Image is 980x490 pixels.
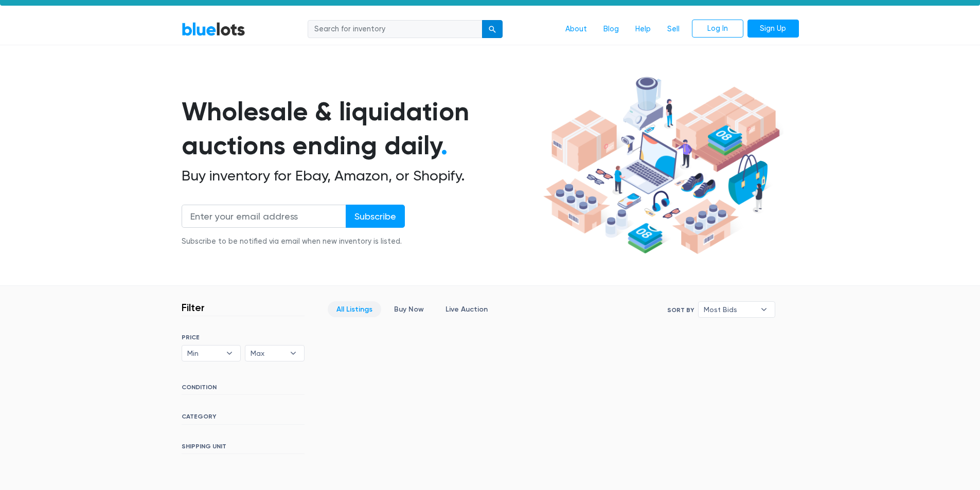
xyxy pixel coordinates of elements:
[659,20,688,39] a: Sell
[595,20,627,39] a: Blog
[385,301,433,317] a: Buy Now
[692,20,743,38] a: Log In
[557,20,595,39] a: About
[328,301,381,317] a: All Listings
[182,95,540,163] h1: Wholesale & liquidation auctions ending daily
[282,346,304,361] b: ▾
[346,205,405,228] input: Subscribe
[437,301,496,317] a: Live Auction
[182,205,346,228] input: Enter your email address
[182,236,405,247] div: Subscribe to be notified via email when new inventory is listed.
[704,302,755,317] span: Most Bids
[182,22,245,37] a: BlueLots
[219,346,240,361] b: ▾
[441,130,448,161] span: .
[747,20,799,38] a: Sign Up
[627,20,659,39] a: Help
[182,167,540,185] h2: Buy inventory for Ebay, Amazon, or Shopify.
[182,334,305,341] h6: PRICE
[182,384,305,395] h6: CONDITION
[182,301,205,314] h3: Filter
[753,302,775,317] b: ▾
[308,20,483,39] input: Search for inventory
[251,346,284,361] span: Max
[182,443,305,454] h6: SHIPPING UNIT
[187,346,221,361] span: Min
[667,305,694,315] label: Sort By
[182,413,305,424] h6: CATEGORY
[540,72,783,259] img: hero-ee84e7d0318cb26816c560f6b4441b76977f77a177738b4e94f68c95b2b83dbb.png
